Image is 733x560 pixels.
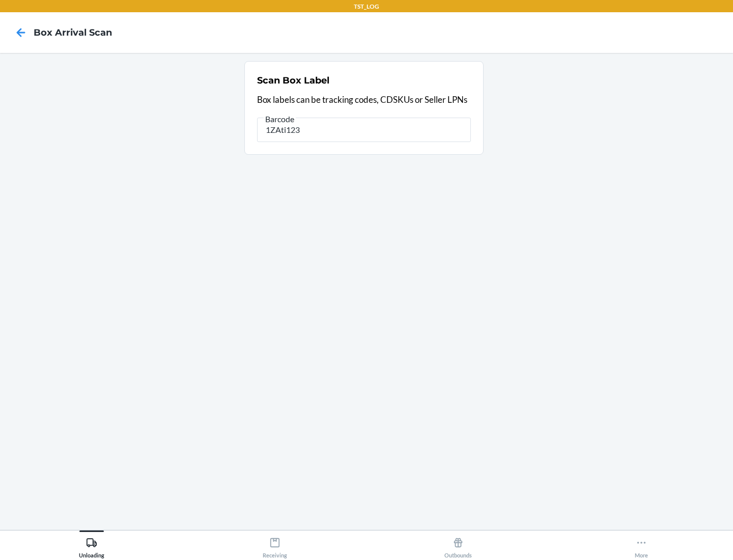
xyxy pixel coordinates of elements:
[354,2,379,11] p: TST_LOG
[257,118,471,142] input: Barcode
[257,74,329,87] h2: Scan Box Label
[264,114,296,124] span: Barcode
[635,533,648,558] div: More
[34,26,112,39] h4: Box Arrival Scan
[79,533,104,558] div: Unloading
[444,533,472,558] div: Outbounds
[263,533,287,558] div: Receiving
[366,530,550,558] button: Outbounds
[257,93,471,106] p: Box labels can be tracking codes, CDSKUs or Seller LPNs
[550,530,733,558] button: More
[183,530,366,558] button: Receiving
